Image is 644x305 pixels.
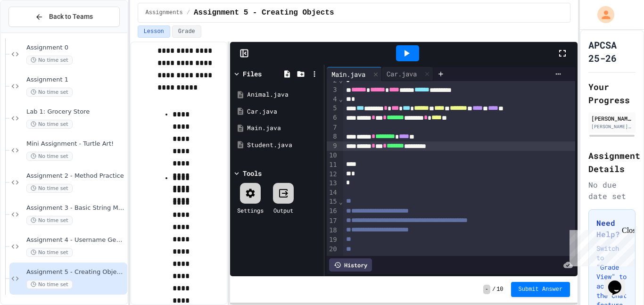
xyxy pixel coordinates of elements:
[26,248,73,257] span: No time set
[237,206,264,214] div: Settings
[243,168,262,178] div: Tools
[339,198,343,206] span: Fold line
[4,4,65,60] div: Chat with us now!Close
[588,179,636,202] div: No due date set
[327,235,339,245] div: 19
[588,38,636,65] h1: APCSA 25-26
[327,123,339,132] div: 7
[511,282,570,297] button: Submit Answer
[327,95,339,104] div: 4
[483,285,490,294] span: -
[591,114,633,123] div: [PERSON_NAME]
[26,108,125,116] span: Lab 1: Grocery Store
[194,7,334,18] span: Assignment 5 - Creating Objects
[26,236,125,244] span: Assignment 4 - Username Generation
[339,95,343,103] span: Fold line
[247,90,321,99] div: Animal.java
[138,25,170,38] button: Lesson
[187,9,190,16] span: /
[587,4,617,25] div: My Account
[327,206,339,216] div: 16
[49,12,93,22] span: Back to Teams
[519,286,563,293] span: Submit Answer
[247,124,321,133] div: Main.java
[26,268,125,276] span: Assignment 5 - Creating Objects
[273,206,293,214] div: Output
[327,197,339,206] div: 15
[382,69,421,79] div: Car.java
[588,149,636,175] h2: Assignment Details
[327,67,382,81] div: Main.java
[327,69,370,79] div: Main.java
[8,7,120,27] button: Back to Teams
[327,226,339,235] div: 18
[26,280,73,289] span: No time set
[26,184,73,193] span: No time set
[247,107,321,116] div: Car.java
[327,245,339,254] div: 20
[26,120,73,129] span: No time set
[496,286,503,293] span: 10
[26,216,73,225] span: No time set
[327,151,339,160] div: 10
[566,226,635,266] iframe: chat widget
[596,217,627,240] h3: Need Help?
[26,76,125,84] span: Assignment 1
[327,188,339,198] div: 14
[146,9,183,16] span: Assignments
[26,56,73,65] span: No time set
[327,170,339,179] div: 12
[26,152,73,161] span: No time set
[26,172,125,180] span: Assignment 2 - Method Practice
[172,25,201,38] button: Grade
[327,85,339,95] div: 3
[243,69,262,79] div: Files
[327,160,339,170] div: 11
[327,179,339,188] div: 13
[591,123,633,130] div: [PERSON_NAME][EMAIL_ADDRESS][DOMAIN_NAME]
[26,88,73,97] span: No time set
[327,216,339,226] div: 17
[327,113,339,123] div: 6
[26,204,125,212] span: Assignment 3 - Basic String Methods
[327,104,339,113] div: 5
[588,80,636,107] h2: Your Progress
[492,286,495,293] span: /
[327,132,339,141] div: 8
[327,141,339,151] div: 9
[247,140,321,150] div: Student.java
[26,44,125,52] span: Assignment 0
[382,67,433,81] div: Car.java
[604,267,635,296] iframe: chat widget
[26,140,125,148] span: Mini Assignment - Turtle Art!
[329,258,372,272] div: History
